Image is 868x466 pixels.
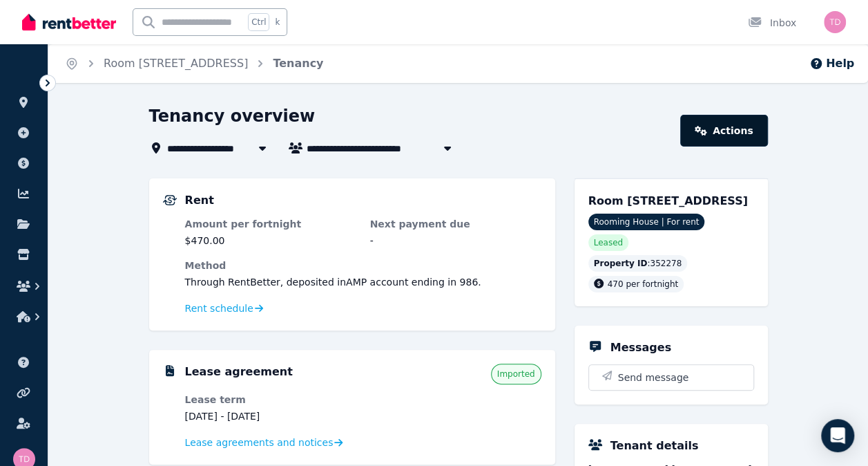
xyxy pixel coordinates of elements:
[610,339,671,356] h5: Messages
[588,214,705,230] span: Rooming House | For rent
[185,192,214,209] h5: Rent
[104,57,248,70] a: Room [STREET_ADDRESS]
[610,438,699,454] h5: Tenant details
[497,369,535,380] span: Imported
[185,277,481,288] span: Through RentBetter , deposited in AMP account ending in 986 .
[185,301,264,315] a: Rent schedule
[22,12,116,32] img: RentBetter
[185,364,293,380] h5: Lease agreement
[680,115,767,147] a: Actions
[608,279,679,289] span: 470 per fortnight
[149,105,316,127] h1: Tenancy overview
[618,371,689,384] span: Send message
[370,217,541,231] dt: Next payment due
[809,55,854,72] button: Help
[594,237,623,248] span: Leased
[594,258,648,269] span: Property ID
[370,234,541,248] dd: -
[185,393,356,407] dt: Lease term
[273,57,323,70] a: Tenancy
[185,259,541,272] dt: Method
[185,436,334,449] span: Lease agreements and notices
[185,301,253,315] span: Rent schedule
[824,11,846,33] img: Travis Dennis
[48,44,340,83] nav: Breadcrumb
[821,419,854,452] div: Open Intercom Messenger
[248,13,269,31] span: Ctrl
[588,194,748,207] span: Room [STREET_ADDRESS]
[588,255,688,272] div: : 352278
[589,365,753,390] button: Send message
[185,234,356,248] dd: $470.00
[185,217,356,231] dt: Amount per fortnight
[275,17,280,28] span: k
[185,436,343,449] a: Lease agreements and notices
[185,409,356,423] dd: [DATE] - [DATE]
[748,16,796,30] div: Inbox
[163,195,177,205] img: Rental Payments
